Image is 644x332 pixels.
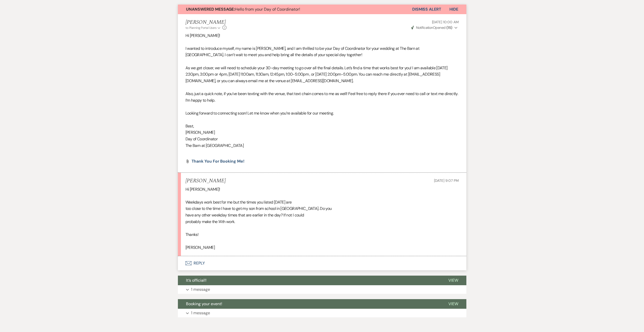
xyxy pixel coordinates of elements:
[178,309,466,317] button: 1 message
[448,301,458,306] span: View
[178,256,466,270] button: Reply
[440,276,466,285] button: View
[185,65,448,83] span: As we get closer, we will need to schedule your 30-day meeting to go over all the final details. ...
[185,110,334,116] span: Looking forward to connecting soon! Let me know when you’re available for our meeting.
[410,25,459,30] button: NotificationOpened (15)
[434,178,459,183] span: [DATE] 9:07 PM
[178,276,440,285] button: It’s official!!
[185,186,459,251] div: Hi [PERSON_NAME]! Weekdays work best for me but the times you listed [DATE] are too close to the ...
[412,5,441,14] button: Dismiss Alert
[185,143,244,148] span: The Barn at [GEOGRAPHIC_DATA]
[185,123,194,129] span: Best,
[185,130,215,135] span: [PERSON_NAME]
[446,25,452,30] strong: ( 15 )
[186,301,222,306] span: Booking your event!
[185,136,218,142] span: Day of Coordinator
[178,5,412,14] button: Unanswered Message:Hello from your Day of Coordinator!
[441,5,466,14] button: Hide
[185,26,217,30] span: to: Planning Portal Users
[186,7,300,12] span: Hello from your Day of Coordinator!
[192,159,244,164] span: Thank You For Booking Me!
[186,278,206,283] span: It’s official!!
[178,299,440,309] button: Booking your event!
[185,46,420,58] span: I wanted to introduce myself, my name is [PERSON_NAME], and I am thrilled to be your Day of Coord...
[185,26,221,30] button: to: Planning Portal Users
[185,91,458,103] span: Also, just a quick note, if you’ve been texting with the venue, that text chain comes to me as we...
[416,25,433,30] span: Notification
[448,278,458,283] span: View
[411,25,452,30] span: Opened
[191,310,210,316] p: 1 message
[449,7,458,12] span: Hide
[192,159,244,163] a: Thank You For Booking Me!
[432,20,459,24] span: [DATE] 10:00 AM
[185,19,227,26] h5: [PERSON_NAME]
[185,33,220,38] span: Hi [PERSON_NAME]!
[440,299,466,309] button: View
[178,285,466,294] button: 1 message
[185,178,226,184] h5: [PERSON_NAME]
[191,286,210,293] p: 1 message
[186,7,235,12] strong: Unanswered Message:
